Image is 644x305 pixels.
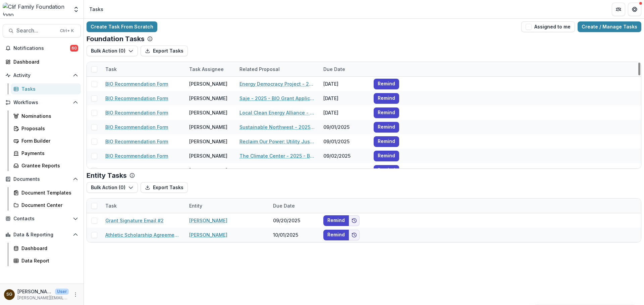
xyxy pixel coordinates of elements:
[141,46,188,56] button: Export Tasks
[319,77,370,91] div: [DATE]
[319,62,370,76] div: Due Date
[612,3,625,16] button: Partners
[89,6,103,13] div: Tasks
[11,83,81,94] a: Tasks
[374,79,399,89] button: Remind
[269,228,319,242] div: 10/01/2025
[17,295,69,301] p: [PERSON_NAME][EMAIL_ADDRESS][DOMAIN_NAME]
[189,152,227,159] div: [PERSON_NAME]
[323,230,349,240] button: Remind
[235,62,319,76] div: Related Proposal
[105,95,168,102] a: BIO Recommendation Form
[13,232,70,238] span: Data & Reporting
[319,66,349,73] div: Due Date
[349,215,360,226] button: Add to friends
[21,202,75,209] div: Document Center
[101,66,121,73] div: Task
[3,24,81,37] button: Search...
[185,66,228,73] div: Task Assignee
[319,105,370,120] div: [DATE]
[189,231,227,238] a: [PERSON_NAME]
[105,124,168,131] a: BIO Recommendation Form
[239,109,315,116] a: Local Clean Energy Alliance - 2025 - BIO Grant Application
[3,3,69,16] img: Clif Family Foundation logo
[319,149,370,163] div: 09/02/2025
[87,21,157,32] a: Create Task From Scratch
[87,46,138,56] button: Bulk Action (0)
[16,27,56,34] span: Search...
[101,62,185,76] div: Task
[521,21,575,32] button: Assigned to me
[11,135,81,146] a: Form Builder
[3,213,81,224] button: Open Contacts
[319,134,370,149] div: 09/01/2025
[105,152,168,159] a: BIO Recommendation Form
[13,176,70,182] span: Documents
[101,202,121,209] div: Task
[21,137,75,144] div: Form Builder
[189,167,227,174] div: [PERSON_NAME]
[189,124,227,131] div: [PERSON_NAME]
[269,199,319,213] div: Due Date
[13,46,70,51] span: Notifications
[13,73,70,78] span: Activity
[189,138,227,145] div: [PERSON_NAME]
[141,182,188,193] button: Export Tasks
[374,136,399,147] button: Remind
[87,171,127,179] p: Entity Tasks
[21,125,75,132] div: Proposals
[105,109,168,116] a: BIO Recommendation Form
[189,109,227,116] div: [PERSON_NAME]
[71,291,79,299] button: More
[239,95,315,102] a: Saje - 2025 - BIO Grant Application
[11,255,81,266] a: Data Report
[11,200,81,211] a: Document Center
[105,231,181,238] a: Athletic Scholarship Agreement and Waiver #2
[101,199,185,213] div: Task
[11,148,81,159] a: Payments
[13,216,70,222] span: Contacts
[105,217,164,224] a: Grant Signature Email #2
[21,150,75,157] div: Payments
[239,152,315,159] a: The Climate Center - 2025 - BIO Grant Application
[374,93,399,104] button: Remind
[3,97,81,108] button: Open Workflows
[21,189,75,196] div: Document Templates
[3,174,81,184] button: Open Documents
[13,100,70,105] span: Workflows
[105,80,168,87] a: BIO Recommendation Form
[185,62,235,76] div: Task Assignee
[185,202,206,209] div: Entity
[235,66,284,73] div: Related Proposal
[349,230,360,240] button: Add to friends
[185,199,269,213] div: Entity
[13,58,75,65] div: Dashboard
[11,110,81,122] a: Nominations
[11,123,81,134] a: Proposals
[21,245,75,252] div: Dashboard
[6,292,12,297] div: Sarah Grady
[319,120,370,134] div: 09/01/2025
[239,124,315,131] a: Sustainable Northwest - 2025 - BIO Grant Application
[323,215,349,226] button: Remind
[55,289,69,295] p: User
[269,213,319,228] div: 09/20/2025
[3,70,81,81] button: Open Activity
[70,45,78,52] span: 60
[87,4,106,14] nav: breadcrumb
[3,56,81,67] a: Dashboard
[59,27,75,34] div: Ctrl + K
[87,182,138,193] button: Bulk Action (0)
[319,163,370,177] div: 09/23/2025
[189,80,227,87] div: [PERSON_NAME]
[374,107,399,118] button: Remind
[21,85,75,92] div: Tasks
[239,80,315,87] a: Energy Democracy Project - 2025 - BIO Grant Application
[3,229,81,240] button: Open Data & Reporting
[628,3,641,16] button: Get Help
[319,91,370,105] div: [DATE]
